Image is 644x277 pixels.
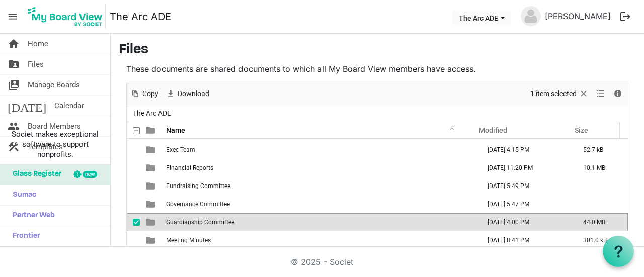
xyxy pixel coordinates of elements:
button: Copy [129,87,160,100]
div: new [83,171,97,178]
td: 10.1 MB is template cell column header Size [573,159,628,177]
td: July 14, 2025 5:49 PM column header Modified [477,177,573,195]
td: June 04, 2025 4:15 PM column header Modified [477,141,573,159]
span: Name [166,126,185,134]
button: Download [164,87,211,100]
div: Clear selection [527,83,592,105]
span: Glass Register [8,164,61,184]
span: The Arc ADE [131,107,173,120]
span: Download [177,87,210,100]
span: Guardianship Committee [166,219,234,226]
td: is template cell column header type [140,141,163,159]
img: My Board View Logo [25,4,106,29]
span: Fundraising Committee [166,182,230,190]
span: Societ makes exceptional software to support nonprofits. [5,129,106,159]
td: is template cell column header type [140,159,163,177]
h3: Files [119,42,636,59]
a: My Board View Logo [25,4,110,29]
td: July 14, 2025 5:47 PM column header Modified [477,195,573,213]
span: Board Members [28,116,81,136]
div: Details [609,83,626,105]
img: no-profile-picture.svg [521,6,541,26]
span: Calendar [54,96,84,116]
span: Financial Reports [166,164,213,171]
div: View [592,83,609,105]
span: switch_account [8,75,20,95]
span: 1 item selected [529,87,578,100]
td: Meeting Minutes is template cell column header Name [163,231,477,249]
span: [DATE] [8,96,46,116]
a: [PERSON_NAME] [541,6,615,26]
button: logout [615,6,636,27]
td: is template cell column header Size [573,195,628,213]
td: checkbox [127,213,140,231]
span: menu [3,7,22,26]
div: Copy [127,83,162,105]
td: Governance Committee is template cell column header Name [163,195,477,213]
td: 52.7 kB is template cell column header Size [573,141,628,159]
button: The Arc ADE dropdownbutton [452,11,511,25]
span: Frontier [8,226,40,246]
button: Details [611,87,625,100]
span: Home [28,34,48,54]
span: Size [575,126,588,134]
td: is template cell column header type [140,231,163,249]
td: Guardianship Committee is template cell column header Name [163,213,477,231]
span: Meeting Minutes [166,237,211,244]
td: checkbox [127,195,140,213]
span: folder_shared [8,54,20,74]
button: View dropdownbutton [594,87,606,100]
td: is template cell column header type [140,177,163,195]
span: Partner Web [8,206,55,226]
td: August 13, 2025 11:20 PM column header Modified [477,159,573,177]
a: The Arc ADE [110,7,171,27]
span: Manage Boards [28,75,80,95]
td: 44.0 MB is template cell column header Size [573,213,628,231]
span: Files [28,54,44,74]
td: August 16, 2025 4:00 PM column header Modified [477,213,573,231]
span: Governance Committee [166,201,230,208]
span: Copy [141,87,159,100]
td: June 12, 2025 8:41 PM column header Modified [477,231,573,249]
span: home [8,34,20,54]
td: checkbox [127,141,140,159]
td: checkbox [127,177,140,195]
div: Download [162,83,213,105]
span: people [8,116,20,136]
button: Selection [529,87,591,100]
td: Financial Reports is template cell column header Name [163,159,477,177]
span: Modified [479,126,507,134]
td: checkbox [127,231,140,249]
span: Sumac [8,185,36,205]
span: Exec Team [166,146,195,153]
a: © 2025 - Societ [291,257,353,267]
td: Exec Team is template cell column header Name [163,141,477,159]
td: 301.0 kB is template cell column header Size [573,231,628,249]
td: is template cell column header type [140,213,163,231]
p: These documents are shared documents to which all My Board View members have access. [126,63,628,75]
td: is template cell column header type [140,195,163,213]
td: Fundraising Committee is template cell column header Name [163,177,477,195]
td: is template cell column header Size [573,177,628,195]
td: checkbox [127,159,140,177]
